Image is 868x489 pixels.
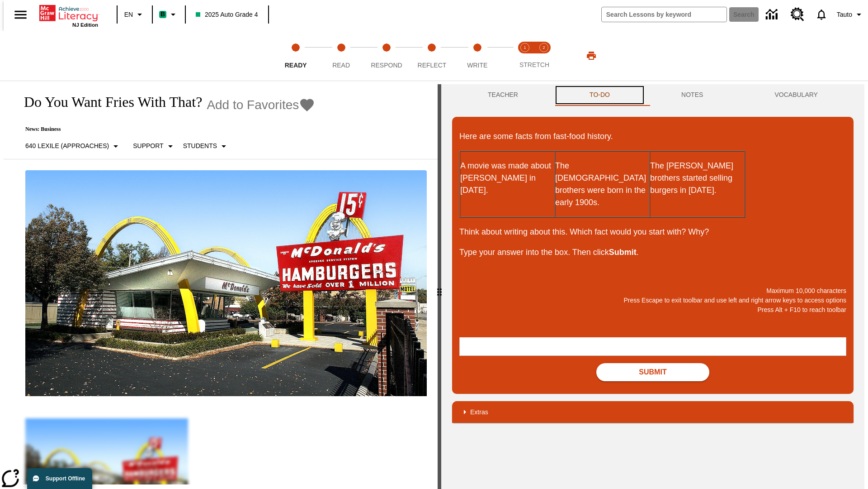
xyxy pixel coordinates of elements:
button: Language: EN, Select a language [120,6,149,23]
button: Submit [596,363,709,381]
span: Write [467,62,487,69]
p: Maximum 10,000 characters [459,286,846,296]
span: Tauto [837,10,852,19]
text: 2 [542,45,545,50]
span: Support Offline [46,475,85,482]
p: Press Alt + F10 to reach toolbar [459,305,846,315]
span: Add to Favorites [207,98,299,112]
p: The [DEMOGRAPHIC_DATA] brothers were born in the early 1900s. [555,160,649,209]
p: Press Escape to exit toolbar and use left and right arrow keys to access options [459,296,846,305]
span: Reflect [418,62,447,69]
h1: Do You Want Fries With That? [14,94,202,110]
button: Print [577,48,606,64]
button: Respond step 3 of 5 [360,31,413,81]
button: Boost Class color is mint green. Change class color [156,6,182,23]
button: TO-DO [554,84,646,106]
p: The [PERSON_NAME] brothers started selling burgers in [DATE]. [650,160,744,197]
button: Add to Favorites - Do You Want Fries With That? [207,97,315,113]
span: B [160,9,165,20]
span: Read [332,62,350,69]
p: News: Business [14,126,315,133]
p: Type your answer into the box. Then click . [459,246,846,259]
span: STRETCH [519,61,549,68]
div: Extras [452,401,854,423]
button: Select Student [179,138,233,154]
button: VOCABULARY [739,84,854,106]
button: Reflect step 4 of 5 [406,31,458,81]
img: One of the first McDonald's stores, with the iconic red sign and golden arches. [25,170,427,397]
button: Stretch Respond step 2 of 2 [531,31,557,81]
span: EN [124,10,133,19]
p: Here are some facts from fast-food history. [459,130,846,143]
a: Data Center [760,2,785,27]
text: 1 [524,45,526,50]
span: Ready [285,62,307,69]
div: Home [39,3,98,28]
p: Think about writing about this. Which fact would you start with? Why? [459,226,846,238]
p: A movie was made about [PERSON_NAME] in [DATE]. [460,160,554,197]
div: Press Enter or Spacebar and then press right and left arrow keys to move the slider [438,84,441,489]
strong: Submit [609,248,637,257]
button: Stretch Read step 1 of 2 [512,31,538,81]
p: Support [133,141,163,151]
button: Ready step 1 of 5 [269,31,322,81]
p: 640 Lexile (Approaches) [25,141,109,151]
button: Select Lexile, 640 Lexile (Approaches) [22,138,125,154]
div: activity [441,84,864,489]
button: Write step 5 of 5 [451,31,504,81]
input: search field [602,7,726,22]
button: Teacher [452,84,554,106]
p: Students [183,141,217,151]
button: Support Offline [27,468,92,489]
span: Respond [371,62,402,69]
a: Resource Center, Will open in new tab [785,2,810,27]
button: Read step 2 of 5 [315,31,367,81]
span: NJ Edition [72,22,98,28]
p: Extras [470,407,488,417]
button: Profile/Settings [833,6,868,23]
span: 2025 Auto Grade 4 [196,10,258,19]
button: Scaffolds, Support [129,138,179,154]
div: Instructional Panel Tabs [452,84,854,106]
button: Open side menu [7,1,34,28]
button: NOTES [646,84,739,106]
a: Notifications [810,3,833,26]
div: reading [4,84,438,484]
